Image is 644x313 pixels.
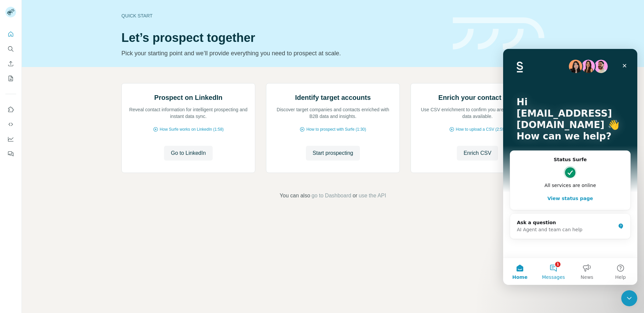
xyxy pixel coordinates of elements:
[160,126,224,132] span: How Surfe works on LinkedIn (1:58)
[5,72,16,84] button: My lists
[457,146,498,161] button: Enrich CSV
[5,104,16,116] button: Use Surfe on LinkedIn
[5,58,16,70] button: Enrich CSV
[295,93,371,102] h2: Identify target accounts
[464,149,491,157] span: Enrich CSV
[313,149,353,157] span: Start prospecting
[273,106,393,120] p: Discover target companies and contacts enriched with B2B data and insights.
[5,118,16,130] button: Use Surfe API
[453,17,544,50] img: banner
[121,49,445,58] p: Pick your starting point and we’ll provide everything you need to prospect at scale.
[621,290,637,306] iframe: Intercom live chat
[438,93,517,102] h2: Enrich your contact lists
[503,49,637,285] iframe: Intercom live chat
[164,146,212,161] button: Go to LinkedIn
[280,192,310,200] span: You can also
[5,148,16,160] button: Feedback
[353,192,357,200] span: or
[359,192,386,200] button: use the API
[312,192,351,200] button: go to Dashboard
[171,149,206,157] span: Go to LinkedIn
[5,133,16,145] button: Dashboard
[5,43,16,55] button: Search
[128,106,248,120] p: Reveal contact information for intelligent prospecting and instant data sync.
[456,126,506,132] span: How to upload a CSV (2:59)
[5,28,16,40] button: Quick start
[121,12,445,19] div: Quick start
[306,126,366,132] span: How to prospect with Surfe (1:30)
[306,146,360,161] button: Start prospecting
[121,31,445,45] h1: Let’s prospect together
[154,93,222,102] h2: Prospect on LinkedIn
[418,106,537,120] p: Use CSV enrichment to confirm you are using the best data available.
